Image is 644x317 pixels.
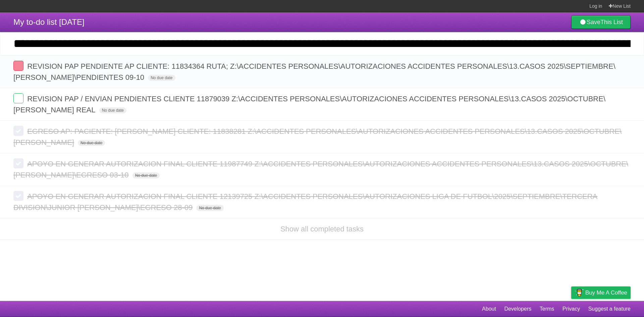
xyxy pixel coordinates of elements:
[575,287,584,298] img: Buy me a coffee
[562,303,580,315] a: Privacy
[585,287,627,299] span: Buy me a coffee
[13,158,23,168] label: Done
[482,303,496,315] a: About
[571,286,631,299] a: Buy me a coffee
[504,303,531,315] a: Developers
[280,225,364,233] a: Show all completed tasks
[13,95,605,114] span: REVISION PAP / ENVIAN PENDIENTES CLIENTE 11879039 Z:\ACCIDENTES PERSONALES\AUTORIZACIONES ACCIDEN...
[571,15,631,29] a: SaveThis List
[600,19,623,25] b: This List
[13,192,597,212] span: APOYO EN GENERAR AUTORIZACION FINAL CLIENTE 12139725 Z:\ACCIDENTES PERSONALES\AUTORIZACIONES LIGA...
[13,61,23,71] label: Done
[13,127,622,147] span: EGRESO AP: PACIENTE: [PERSON_NAME] CLIENTE: 11838281 Z:\ACCIDENTES PERSONALES\AUTORIZACIONES ACCI...
[13,160,628,179] span: APOYO EN GENERAR AUTORIZACION FINAL CLIENTE 11987749 Z:\ACCIDENTES PERSONALES\AUTORIZACIONES ACCI...
[196,205,223,211] span: No due date
[132,172,160,178] span: No due date
[588,303,631,315] a: Suggest a feature
[78,140,105,146] span: No due date
[13,126,23,136] label: Done
[540,303,554,315] a: Terms
[13,93,23,103] label: Done
[99,107,126,113] span: No due date
[13,191,23,201] label: Done
[13,62,615,82] span: REVISION PAP PENDIENTE AP CLIENTE: 11834364 RUTA; Z:\ACCIDENTES PERSONALES\AUTORIZACIONES ACCIDEN...
[13,17,85,27] span: My to-do list [DATE]
[148,75,175,81] span: No due date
